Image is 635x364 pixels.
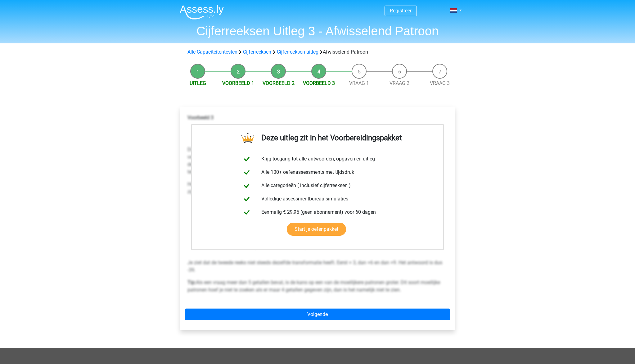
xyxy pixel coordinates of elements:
[187,126,342,141] img: Alternating_Example_3_1.png
[187,279,196,285] b: Tip:
[175,24,460,38] h1: Cijferreeksen Uitleg 3 - Afwisselend Patroon
[243,49,271,55] a: Cijferreeksen
[187,200,342,254] img: Alternating_Example_3_2.png
[187,146,448,176] p: Dit is een moeilijk voorbeeld. Het is direct duidelijk dat er geen sprake kan zijn van een monoto...
[349,80,369,86] a: Vraag 1
[263,80,295,86] a: Voorbeeld 2
[187,181,448,195] p: Het andere patroon is moeilijker te vinden. Aangezien de stap van -18 tot -15 in principe geen ve...
[185,48,450,56] div: Afwisselend Patroon
[190,80,206,86] a: Uitleg
[390,8,412,14] a: Registreer
[180,5,224,20] img: Assessly
[187,115,214,121] b: Voorbeeld 3
[277,49,318,55] a: Cijferreeksen uitleg
[187,279,448,294] p: Als een vraag meer dan 5 getallen bevat, is de kans op een van de moeilijkere patronen groter. Di...
[185,309,450,320] a: Volgende
[187,49,237,55] a: Alle Capaciteitentesten
[430,80,450,86] a: Vraag 3
[187,259,448,274] p: Je ziet dat de tweede reeks niet steeds dezelfde transformatie heeft. Eerst + 3, dan +6 en dan +9...
[287,223,346,236] a: Start je oefenpakket
[222,80,254,86] a: Voorbeeld 1
[390,80,409,86] a: Vraag 2
[303,80,335,86] a: Voorbeeld 3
